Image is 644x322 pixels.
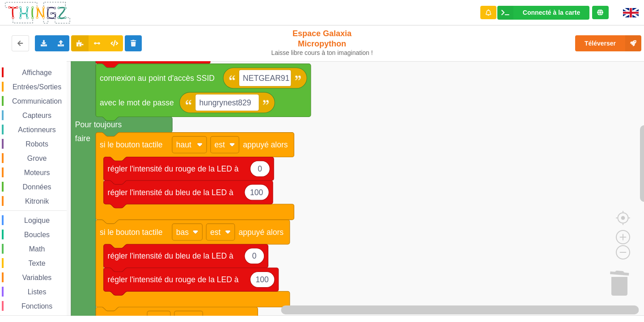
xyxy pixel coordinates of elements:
[258,164,262,173] text: 0
[199,98,251,107] text: hungrynest829
[4,1,71,25] img: thingz_logo.png
[623,8,639,17] img: gb.png
[11,83,63,91] span: Entrées/Sorties
[21,274,53,281] span: Variables
[26,288,48,296] span: Listes
[75,134,90,143] text: faire
[21,183,53,191] span: Données
[252,251,257,260] text: 0
[24,140,50,148] span: Robots
[23,231,51,238] span: Boucles
[26,155,48,162] span: Grove
[267,29,377,57] div: Espace Galaxia Micropython
[23,217,51,224] span: Logique
[21,69,53,76] span: Affichage
[523,9,580,16] div: Connecté à la carte
[239,228,284,237] text: appuyé alors
[250,188,263,197] text: 100
[100,228,162,237] text: si le bouton tactile
[267,49,377,57] div: Laisse libre cours à ton imagination !
[210,228,221,237] text: est
[28,245,47,253] span: Math
[256,275,269,284] text: 100
[27,259,47,267] span: Texte
[21,112,53,119] span: Capteurs
[17,126,57,134] span: Actionneurs
[592,6,609,19] div: Tu es connecté au serveur de création de Thingz
[24,197,50,205] span: Kitronik
[108,275,239,284] text: régler l'intensité du rouge de la LED à
[20,302,54,310] span: Fonctions
[108,188,234,197] text: régler l'intensité du bleu de la LED à
[23,169,51,176] span: Moteurs
[575,35,641,51] button: Téléverser
[100,98,174,107] text: avec le mot de passe
[215,140,225,149] text: est
[108,251,234,260] text: régler l'intensité du bleu de la LED à
[176,228,189,237] text: bas
[176,140,191,149] text: haut
[100,74,215,83] text: connexion au point d'accès SSID
[243,140,288,149] text: appuyé alors
[497,6,589,20] div: Ta base fonctionne bien !
[100,140,162,149] text: si le bouton tactile
[243,74,289,83] text: NETGEAR91
[108,164,239,173] text: régler l'intensité du rouge de la LED à
[11,97,63,105] span: Communication
[75,120,122,129] text: Pour toujours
